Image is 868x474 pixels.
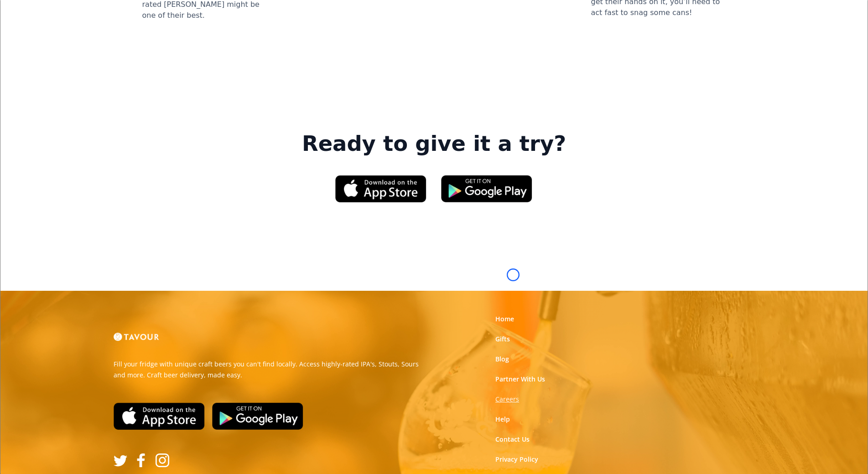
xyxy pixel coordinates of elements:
[495,314,514,324] a: Home
[302,131,566,157] strong: Ready to give it a try?
[495,355,509,364] a: Blog
[495,435,530,444] a: Contact Us
[495,375,545,384] a: Partner With Us
[495,395,519,404] a: Careers
[495,415,510,424] a: Help
[495,455,538,464] a: Privacy Policy
[495,335,510,344] a: Gifts
[114,359,427,381] p: Fill your fridge with unique craft beers you can't find locally. Access highly-rated IPA's, Stout...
